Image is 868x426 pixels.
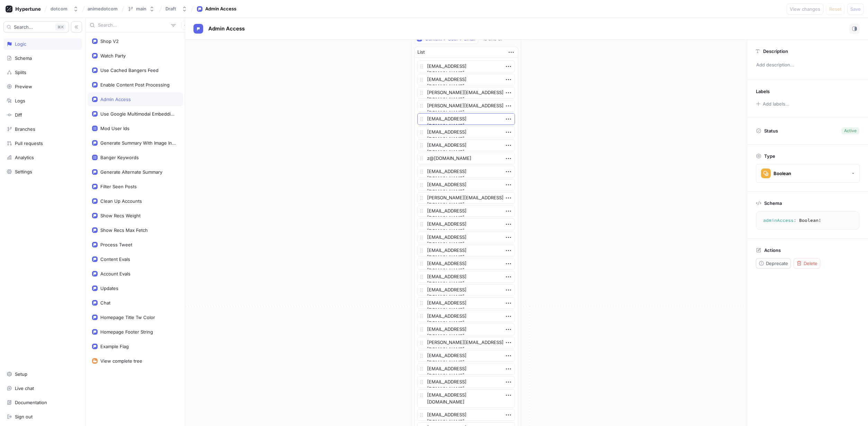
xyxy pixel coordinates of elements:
div: Example Flag [100,344,129,349]
div: Show Recs Weight [100,213,141,218]
textarea: [EMAIL_ADDRESS][DOMAIN_NAME] [417,139,515,151]
div: Admin Access [205,6,236,12]
button: Save [847,3,864,15]
span: View changes [790,7,820,11]
p: Schema [764,200,782,206]
span: animedotcom [88,6,118,11]
div: K [55,24,66,30]
div: Use Cached Bangers Feed [100,67,159,73]
div: Boolean [774,171,791,176]
textarea: [EMAIL_ADDRESS][DOMAIN_NAME] [417,74,515,85]
div: Show Recs Max Fetch [100,227,148,233]
div: Shop V2 [100,38,119,44]
div: Draft [165,6,176,12]
div: Account Evals [100,271,130,277]
button: Boolean [756,164,860,183]
button: Reset [826,3,844,15]
p: Labels [756,89,770,94]
textarea: [EMAIL_ADDRESS][DOMAIN_NAME] [417,166,515,178]
span: Reset [829,7,841,11]
div: Analytics [15,155,34,160]
div: dotcom [51,6,67,12]
button: Delete [794,258,820,269]
button: Add labels... [753,99,792,108]
div: Live chat [15,386,34,391]
div: Homepage Footer String [100,329,153,335]
textarea: [EMAIL_ADDRESS][DOMAIN_NAME] [417,271,515,283]
p: Type [764,153,775,159]
p: Actions [764,247,781,253]
div: Content Evals [100,256,130,262]
button: Draft [163,3,190,15]
textarea: [EMAIL_ADDRESS][DOMAIN_NAME] [417,205,515,217]
textarea: [EMAIL_ADDRESS][DOMAIN_NAME] [417,179,515,191]
p: Add description... [753,59,862,71]
div: Watch Party [100,53,126,58]
div: Mod User Ids [100,126,129,131]
textarea: [PERSON_NAME][EMAIL_ADDRESS][DOMAIN_NAME] [417,337,515,348]
div: Generate Summary With Image Input [100,140,176,146]
p: Status [764,126,778,136]
div: Settings [15,169,32,174]
textarea: [EMAIL_ADDRESS][DOMAIN_NAME] [417,310,515,322]
span: Delete [804,261,817,265]
textarea: [EMAIL_ADDRESS][DOMAIN_NAME] [417,409,515,421]
p: Description [763,48,788,54]
textarea: [EMAIL_ADDRESS][DOMAIN_NAME] [417,258,515,270]
div: Splits [15,70,26,75]
textarea: adminAccess: Boolean! [759,214,856,227]
div: Clean Up Accounts [100,198,142,204]
div: Setup [15,371,27,377]
div: Homepage Title Tw Color [100,315,155,320]
div: Schema [15,55,32,61]
div: Logic [15,41,26,47]
div: Sign out [15,414,33,419]
div: Use Google Multimodal Embeddings [100,111,176,117]
textarea: [EMAIL_ADDRESS][DOMAIN_NAME] [417,113,515,125]
div: Pull requests [15,141,43,146]
div: Branches [15,126,35,132]
textarea: [EMAIL_ADDRESS][DOMAIN_NAME] [417,389,515,408]
textarea: [EMAIL_ADDRESS][DOMAIN_NAME] [417,61,515,72]
div: List [417,49,425,56]
div: Preview [15,84,32,89]
textarea: [EMAIL_ADDRESS][DOMAIN_NAME] [417,284,515,296]
button: Deprecate [756,258,791,269]
textarea: [PERSON_NAME][EMAIL_ADDRESS][DOMAIN_NAME] [417,87,515,99]
button: View changes [787,3,823,15]
textarea: [EMAIL_ADDRESS][DOMAIN_NAME] [417,232,515,243]
div: Logs [15,98,25,103]
textarea: [EMAIL_ADDRESS][DOMAIN_NAME] [417,350,515,362]
div: Chat [100,300,110,306]
textarea: [EMAIL_ADDRESS][DOMAIN_NAME] [417,245,515,256]
textarea: [EMAIL_ADDRESS][DOMAIN_NAME] [417,376,515,388]
span: Deprecate [766,261,788,265]
textarea: [EMAIL_ADDRESS][DOMAIN_NAME] [417,324,515,335]
textarea: [PERSON_NAME][EMAIL_ADDRESS][DOMAIN_NAME] [417,192,515,204]
span: Admin Access [208,26,245,31]
div: Process Tweet [100,242,132,247]
div: Filter Seen Posts [100,184,137,189]
div: Generate Alternate Summary [100,169,162,175]
span: Save [850,7,861,11]
button: dotcom [48,3,81,15]
div: View complete tree [100,358,142,364]
input: Search... [98,22,168,29]
textarea: [EMAIL_ADDRESS][DOMAIN_NAME] [417,218,515,230]
textarea: [EMAIL_ADDRESS][DOMAIN_NAME] [417,126,515,138]
span: Search... [14,25,33,29]
div: Admin Access [100,97,131,102]
div: Banger Keywords [100,155,139,160]
button: main [125,3,157,15]
div: main [136,6,146,12]
textarea: z@[DOMAIN_NAME] [417,153,515,164]
div: Enable Content Post Processing [100,82,170,88]
div: Diff [15,112,22,118]
textarea: [PERSON_NAME][EMAIL_ADDRESS][DOMAIN_NAME] [417,100,515,112]
textarea: [EMAIL_ADDRESS][DOMAIN_NAME] [417,363,515,375]
div: Updates [100,285,118,291]
div: Documentation [15,400,47,405]
textarea: [EMAIL_ADDRESS][DOMAIN_NAME] [417,297,515,309]
button: Search...K [3,21,69,33]
a: Documentation [3,397,82,408]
